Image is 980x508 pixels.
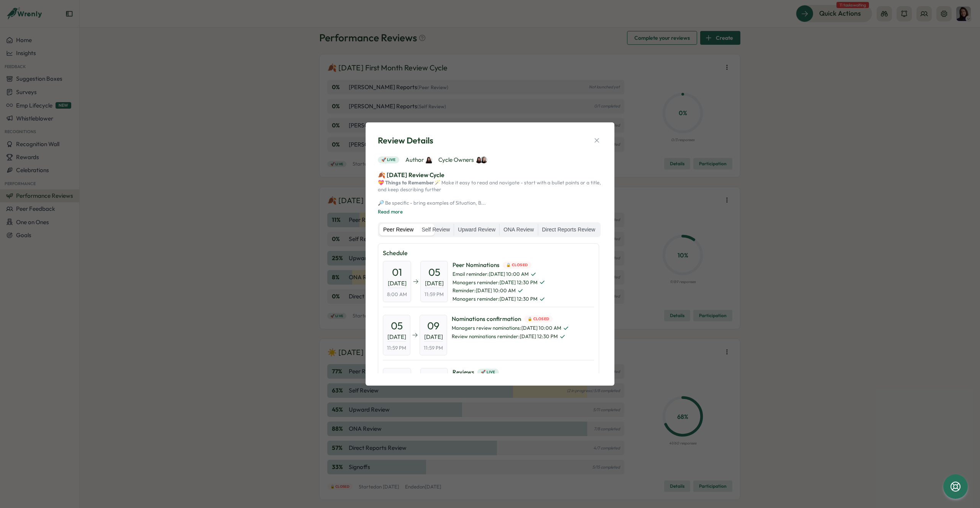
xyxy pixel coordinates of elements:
[405,156,432,164] span: Author
[387,345,406,352] span: 11:59 PM
[387,333,406,342] span: [DATE]
[452,261,545,269] span: Peer Nominations
[383,248,594,258] p: Schedule
[424,333,443,342] span: [DATE]
[378,179,602,206] p: 🪄 Make it easy to read and navigate - start with a bullet points or a title, and keep describing ...
[378,208,403,215] button: Read more
[387,291,407,298] span: 8:00 AM
[424,345,443,352] span: 11:59 PM
[378,135,433,147] span: Review Details
[391,319,403,332] span: 05
[452,325,569,332] span: Managers review nominations : [DATE] 10:00 AM
[480,156,487,163] img: Elena Ladushyna
[438,156,487,164] span: Cycle Owners
[425,279,444,288] span: [DATE]
[381,157,396,163] span: 🚀 Live
[427,319,439,332] span: 09
[388,279,407,288] span: [DATE]
[378,170,602,180] p: 🍂 [DATE] Review Cycle
[528,316,549,322] span: 🔒 Closed
[452,279,545,286] span: Managers reminder : [DATE] 12:30 PM
[378,179,434,186] strong: 💝 Things to Remember
[392,373,402,386] span: 10
[429,373,439,386] span: 10
[392,265,402,279] span: 01
[452,315,569,323] span: Nominations confirmation
[452,271,545,278] span: Email reminder : [DATE] 10:00 AM
[454,224,499,236] label: Upward Review
[452,333,569,340] span: Review nominations reminder : [DATE] 12:30 PM
[428,265,440,279] span: 05
[425,291,444,298] span: 11:59 PM
[481,369,495,375] span: 🚀 Live
[418,224,454,236] label: Self Review
[452,368,547,376] span: Reviews
[452,296,545,303] span: Managers reminder : [DATE] 12:30 PM
[506,262,528,268] span: 🔒 Closed
[425,156,432,163] img: Kelly Rosa
[500,224,537,236] label: ONA Review
[452,287,545,294] span: Reminder : [DATE] 10:00 AM
[475,156,482,163] img: Kelly Rosa
[379,224,417,236] label: Peer Review
[538,224,599,236] label: Direct Reports Review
